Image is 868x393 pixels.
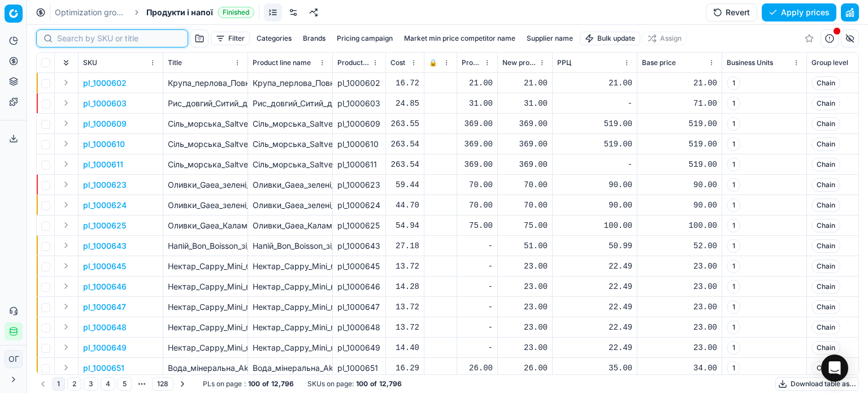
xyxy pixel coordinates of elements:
[83,261,126,272] p: pl_1000645
[762,3,836,21] button: Apply prices
[502,179,548,191] div: 70.00
[83,322,127,333] p: pl_1000648
[706,3,757,21] button: Revert
[59,96,73,110] button: Expand
[811,300,840,314] span: Chain
[168,179,243,191] p: Оливки_Gaea_зелені_з_лимоном_та_орегано_65_г
[57,33,181,44] input: Search by SKU or title
[390,220,419,231] div: 54.94
[727,361,740,375] span: 1
[462,159,493,170] div: 369.00
[462,139,493,150] div: 369.00
[811,178,840,192] span: Chain
[557,301,632,313] div: 22.49
[152,377,173,391] button: 128
[727,198,740,212] span: 1
[83,58,97,67] span: SKU
[727,341,740,355] span: 1
[337,362,381,374] div: pl_1000651
[642,58,676,67] span: Base price
[253,322,328,333] div: Нектар_Cappy_Mini_персик_200_мл
[557,139,632,150] div: 519.00
[83,200,127,211] p: pl_1000624
[253,77,328,89] div: Крупа_перлова_Повна_Чаша_900_г
[59,239,73,252] button: Expand
[727,321,740,334] span: 1
[253,98,328,109] div: Рис_довгий_Ситий_двір_шліфований_1_кг
[390,261,419,272] div: 13.72
[390,159,419,170] div: 263.54
[727,178,740,192] span: 1
[253,58,311,67] span: Product line name
[727,158,740,171] span: 1
[557,342,632,353] div: 22.49
[253,118,328,129] div: Сіль_морська_Saltverk_з_ароматом_копченої_берези_90_г
[462,240,493,252] div: -
[727,58,773,67] span: Business Units
[83,118,127,129] button: pl_1000609
[83,179,127,191] button: pl_1000623
[502,342,548,353] div: 23.00
[36,377,50,391] button: Go to previous page
[557,98,632,109] div: -
[168,301,243,313] p: Нектар_Cappy_Mini_груша_яблуко_200_мл
[811,341,840,355] span: Chain
[642,77,717,89] div: 21.00
[168,261,243,272] p: Нектар_Cappy_Mini_банан_полуниця_200_мл
[83,139,125,150] button: pl_1000610
[59,361,73,374] button: Expand
[502,139,548,150] div: 369.00
[59,340,73,354] button: Expand
[253,159,328,170] div: Сіль_морська_Saltverk_чорна_пластівцями_90_г
[332,32,397,45] button: Pricing campaign
[642,179,717,191] div: 90.00
[146,7,213,18] span: Продукти і напої
[727,239,740,253] span: 1
[642,118,717,129] div: 519.00
[176,377,189,391] button: Go to next page
[811,76,840,90] span: Chain
[55,7,127,18] a: Optimization groups
[337,200,381,211] div: pl_1000624
[253,342,328,353] div: Нектар_Cappy_Mini_ягоди_виноград_200_мл
[390,98,419,109] div: 24.85
[775,377,859,391] button: Download table as...
[83,301,126,313] button: pl_1000647
[811,361,840,375] span: Chain
[811,260,840,273] span: Chain
[307,379,354,388] span: SKUs on page :
[727,280,740,293] span: 1
[642,220,717,231] div: 100.00
[298,32,330,45] button: Brands
[557,220,632,231] div: 100.00
[502,301,548,313] div: 23.00
[59,137,73,150] button: Expand
[59,259,73,273] button: Expand
[83,240,127,252] button: pl_1000643
[253,240,328,252] div: Напій_Bon_Boisson_зі_смаком_лайм-м'ята_2_л
[557,261,632,272] div: 22.49
[253,281,328,292] div: Нектар_Cappy_Mini_виноград_яблуко_200_мл
[557,322,632,333] div: 22.49
[253,179,328,191] div: Оливки_Gaea_зелені_з_лимоном_та_орегано_65_г
[168,322,243,333] p: Нектар_Cappy_Mini_персик_200_мл
[36,376,189,392] nav: pagination
[83,98,127,109] p: pl_1000603
[557,159,632,170] div: -
[59,56,73,70] button: Expand all
[59,116,73,130] button: Expand
[462,77,493,89] div: 21.00
[727,76,740,90] span: 1
[462,362,493,374] div: 26.00
[642,200,717,211] div: 90.00
[642,281,717,292] div: 23.00
[811,198,840,212] span: Chain
[59,320,73,334] button: Expand
[379,379,402,388] strong: 12,796
[462,58,481,67] span: Promo
[727,137,740,151] span: 1
[59,198,73,211] button: Expand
